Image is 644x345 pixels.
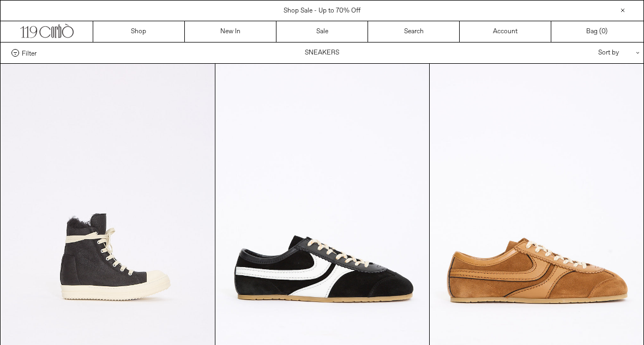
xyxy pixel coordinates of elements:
a: Account [460,21,551,42]
span: ) [601,27,607,37]
a: Shop [93,21,185,42]
a: Search [368,21,460,42]
a: New In [185,21,276,42]
span: 0 [601,27,605,36]
a: Sale [276,21,368,42]
span: Filter [22,49,37,57]
a: Shop Sale - Up to 70% Off [284,7,360,15]
div: Sort by [534,43,633,63]
a: Bag () [551,21,643,42]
